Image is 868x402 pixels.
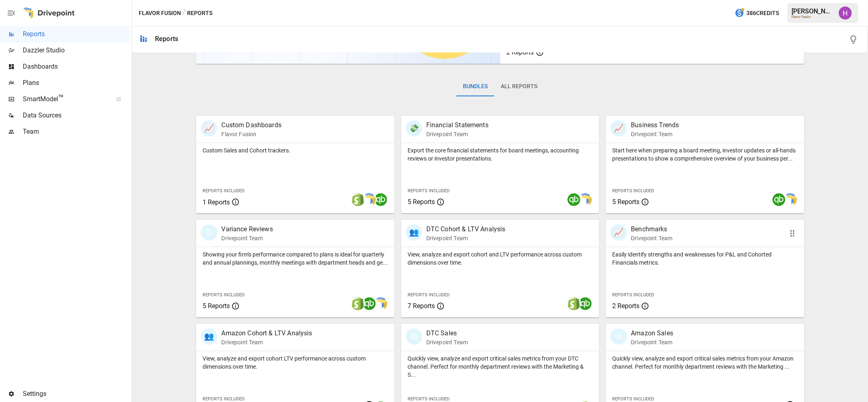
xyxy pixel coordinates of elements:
[155,35,178,43] div: Reports
[612,292,654,298] span: Reports Included
[408,146,593,163] p: Export the core financial statements for board meetings, accounting reviews or investor presentat...
[612,354,797,371] p: Quickly view, analyze and export critical sales metrics from your Amazon channel. Perfect for mon...
[426,328,468,338] p: DTC Sales
[23,111,130,120] span: Data Sources
[792,15,834,19] div: Flavor Fusion
[203,250,388,267] p: Showing your firm's performance compared to plans is ideal for quarterly and annual plannings, mo...
[203,198,230,206] span: 1 Reports
[408,302,435,310] span: 7 Reports
[612,198,639,206] span: 5 Reports
[612,396,654,402] span: Reports Included
[23,46,130,55] span: Dazzler Studio
[203,354,388,371] p: View, analyze and export cohort LTV performance across custom dimensions over time.
[408,396,449,402] span: Reports Included
[731,6,782,21] button: 386Credits
[363,193,376,206] img: smart model
[772,193,785,206] img: quickbooks
[351,193,364,206] img: shopify
[201,120,217,137] div: 📈
[23,29,130,39] span: Reports
[23,389,130,399] span: Settings
[221,130,281,138] p: Flavor Fusion
[426,338,468,346] p: Drivepoint Team
[221,328,312,338] p: Amazon Cohort & LTV Analysis
[408,250,593,267] p: View, analyze and export cohort and LTV performance across custom dimensions over time.
[611,328,627,345] div: 🛍
[221,338,312,346] p: Drivepoint Team
[203,292,244,298] span: Reports Included
[792,7,834,15] div: [PERSON_NAME]
[426,224,506,234] p: DTC Cohort & LTV Analysis
[567,297,580,310] img: shopify
[201,328,217,345] div: 👥
[612,250,797,267] p: Easily identify strengths and weaknesses for P&L and Cohorted Financials metrics.
[746,8,779,18] span: 386 Credits
[406,328,422,345] div: 🛍
[611,224,627,241] div: 📈
[406,224,422,241] div: 👥
[23,62,130,72] span: Dashboards
[203,302,230,310] span: 5 Reports
[631,234,672,242] p: Drivepoint Team
[456,77,494,96] button: Bundles
[579,193,592,206] img: smart model
[408,354,593,379] p: Quickly view, analyze and export critical sales metrics from your DTC channel. Perfect for monthl...
[631,328,673,338] p: Amazon Sales
[631,224,672,234] p: Benchmarks
[221,224,273,234] p: Variance Reviews
[363,297,376,310] img: quickbooks
[23,78,130,88] span: Plans
[406,120,422,137] div: 💸
[579,297,592,310] img: quickbooks
[612,188,654,193] span: Reports Included
[408,292,449,298] span: Reports Included
[612,146,797,163] p: Start here when preparing a board meeting, investor updates or all-hands presentations to show a ...
[374,297,387,310] img: smart model
[494,77,544,96] button: All Reports
[839,7,852,20] img: Harry Antonio
[408,198,435,206] span: 5 Reports
[203,146,388,154] p: Custom Sales and Cohort trackers.
[784,193,797,206] img: smart model
[351,297,364,310] img: shopify
[221,120,281,130] p: Custom Dashboards
[139,8,181,18] button: Flavor Fusion
[631,120,679,130] p: Business Trends
[611,120,627,137] div: 📈
[567,193,580,206] img: quickbooks
[631,338,673,346] p: Drivepoint Team
[23,94,107,104] span: SmartModel
[612,302,639,310] span: 2 Reports
[426,120,489,130] p: Financial Statements
[631,130,679,138] p: Drivepoint Team
[374,193,387,206] img: quickbooks
[58,93,64,103] span: ™
[834,2,857,24] button: Harry Antonio
[203,396,244,402] span: Reports Included
[408,188,449,193] span: Reports Included
[23,127,130,137] span: Team
[201,224,217,241] div: 🗓
[426,130,489,138] p: Drivepoint Team
[183,8,185,18] div: /
[221,234,273,242] p: Drivepoint Team
[203,188,244,193] span: Reports Included
[426,234,506,242] p: Drivepoint Team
